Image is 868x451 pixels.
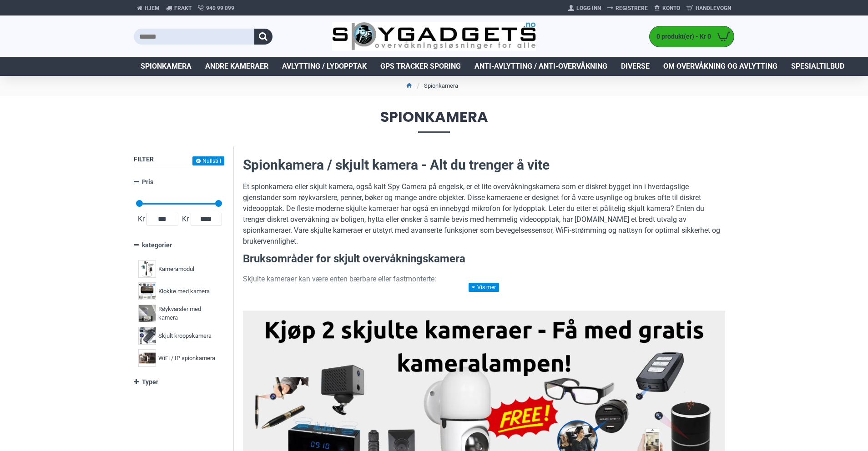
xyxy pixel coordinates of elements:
[576,4,601,12] span: Logg Inn
[662,4,680,12] span: Konto
[275,57,373,76] a: Avlytting / Lydopptak
[134,57,198,76] a: Spionkamera
[380,61,461,72] span: GPS Tracker Sporing
[663,61,777,72] span: Om overvåkning og avlytting
[651,1,683,15] a: Konto
[205,61,268,72] span: Andre kameraer
[621,61,650,72] span: Diverse
[243,251,725,267] h3: Bruksområder for skjult overvåkningskamera
[261,290,344,299] strong: Bærbare spionkameraer:
[134,237,224,253] a: kategorier
[136,214,146,225] span: Kr
[791,61,844,72] span: Spesialtilbud
[565,1,604,15] a: Logg Inn
[145,4,160,12] span: Hjem
[158,354,215,363] span: WiFi / IP spionkamera
[784,57,851,76] a: Spesialtilbud
[138,305,156,322] img: Røykvarsler med kamera
[696,4,731,12] span: Handlevogn
[261,289,725,311] li: Disse kan tas med overalt og brukes til skjult filming i situasjoner der diskresjon er nødvendig ...
[683,1,734,15] a: Handlevogn
[138,282,156,300] img: Klokke med kamera
[604,1,651,15] a: Registrere
[650,26,734,47] a: 0 produkt(er) - Kr 0
[158,287,210,296] span: Klokke med kamera
[138,260,156,278] img: Kameramodul
[134,174,224,190] a: Pris
[134,155,154,163] span: Filter
[134,110,734,133] span: Spionkamera
[468,57,614,76] a: Anti-avlytting / Anti-overvåkning
[282,61,367,72] span: Avlytting / Lydopptak
[656,57,784,76] a: Om overvåkning og avlytting
[243,181,725,247] p: Et spionkamera eller skjult kamera, også kalt Spy Camera på engelsk, er et lite overvåkningskamer...
[138,349,156,367] img: WiFi / IP spionkamera
[332,22,536,51] img: SpyGadgets.no
[243,274,725,285] p: Skjulte kameraer kan være enten bærbare eller fastmonterte:
[138,327,156,345] img: Skjult kroppskamera
[198,57,275,76] a: Andre kameraer
[158,305,217,322] span: Røykvarsler med kamera
[373,57,468,76] a: GPS Tracker Sporing
[243,155,725,175] h2: Spionkamera / skjult kamera - Alt du trenger å vite
[158,331,212,341] span: Skjult kroppskamera
[158,265,194,274] span: Kameramodul
[616,4,648,12] span: Registrere
[134,374,224,390] a: Typer
[180,214,191,225] span: Kr
[614,57,656,76] a: Diverse
[141,61,192,72] span: Spionkamera
[474,61,607,72] span: Anti-avlytting / Anti-overvåkning
[174,4,192,12] span: Frakt
[650,32,713,41] span: 0 produkt(er) - Kr 0
[206,4,234,12] span: 940 99 099
[192,156,224,165] button: Nullstill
